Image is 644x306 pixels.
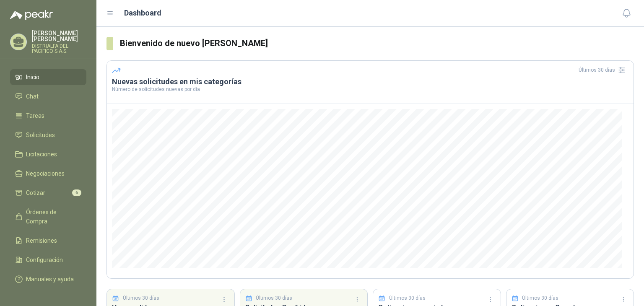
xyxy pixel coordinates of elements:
[256,294,292,302] p: Últimos 30 días
[10,252,86,268] a: Configuración
[26,169,65,178] span: Negociaciones
[120,37,634,50] h3: Bienvenido de nuevo [PERSON_NAME]
[26,130,55,140] span: Solicitudes
[26,275,74,284] span: Manuales y ayuda
[26,207,78,226] span: Órdenes de Compra
[123,294,159,302] p: Últimos 30 días
[26,150,57,159] span: Licitaciones
[522,294,558,302] p: Últimos 30 días
[26,236,57,245] span: Remisiones
[10,108,86,124] a: Tareas
[26,73,39,82] span: Inicio
[26,92,39,101] span: Chat
[72,189,81,196] span: 6
[26,188,45,197] span: Cotizar
[32,44,86,54] p: DISTRIALFA DEL PACIFICO S.A.S.
[26,111,44,120] span: Tareas
[10,271,86,287] a: Manuales y ayuda
[10,127,86,143] a: Solicitudes
[10,166,86,182] a: Negociaciones
[10,233,86,249] a: Remisiones
[112,77,628,87] h3: Nuevas solicitudes en mis categorías
[112,87,628,92] p: Número de solicitudes nuevas por día
[579,63,628,77] div: Últimos 30 días
[26,255,63,265] span: Configuración
[10,88,86,104] a: Chat
[10,69,86,85] a: Inicio
[124,7,161,19] h1: Dashboard
[10,10,53,20] img: Logo peakr
[10,204,86,229] a: Órdenes de Compra
[10,185,86,201] a: Cotizar6
[10,146,86,162] a: Licitaciones
[32,30,86,42] p: [PERSON_NAME] [PERSON_NAME]
[389,294,426,302] p: Últimos 30 días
